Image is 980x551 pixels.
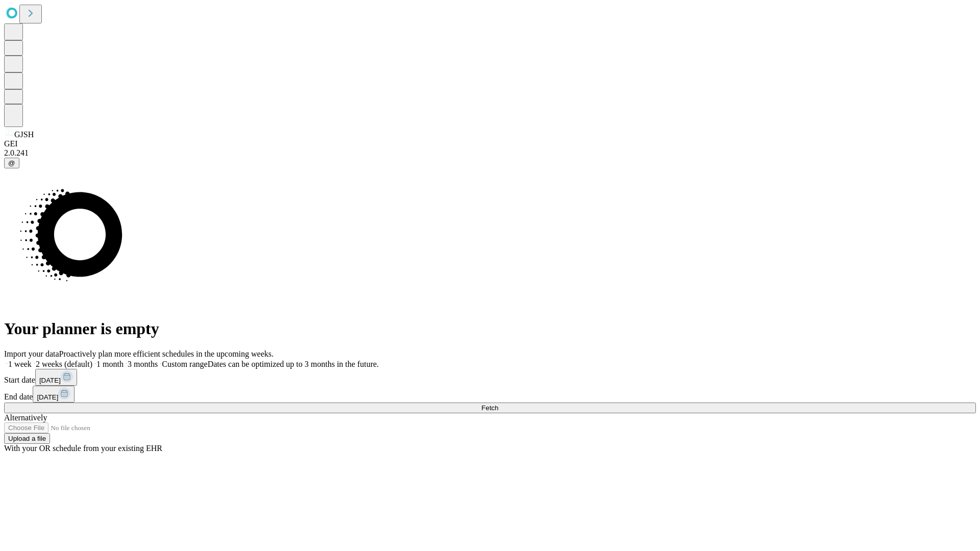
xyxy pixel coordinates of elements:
span: [DATE] [39,377,61,384]
button: Upload a file [4,433,50,444]
button: [DATE] [33,386,75,403]
span: 1 month [96,360,124,368]
span: With your OR schedule from your existing EHR [4,444,162,453]
span: Fetch [481,404,498,412]
span: Custom range [162,360,207,368]
span: GJSH [14,130,34,139]
span: Alternatively [4,413,47,422]
span: [DATE] [37,393,58,401]
div: 2.0.241 [4,148,976,158]
span: Import your data [4,349,59,358]
div: Start date [4,369,976,386]
span: @ [8,159,15,167]
span: 3 months [128,360,158,368]
span: Dates can be optimized up to 3 months in the future. [208,360,379,368]
span: 1 week [8,360,32,368]
span: Proactively plan more efficient schedules in the upcoming weeks. [59,349,274,358]
span: 2 weeks (default) [36,360,92,368]
button: [DATE] [35,369,77,386]
div: GEI [4,139,976,148]
h1: Your planner is empty [4,319,976,338]
div: End date [4,386,976,403]
button: @ [4,158,19,168]
button: Fetch [4,403,976,413]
